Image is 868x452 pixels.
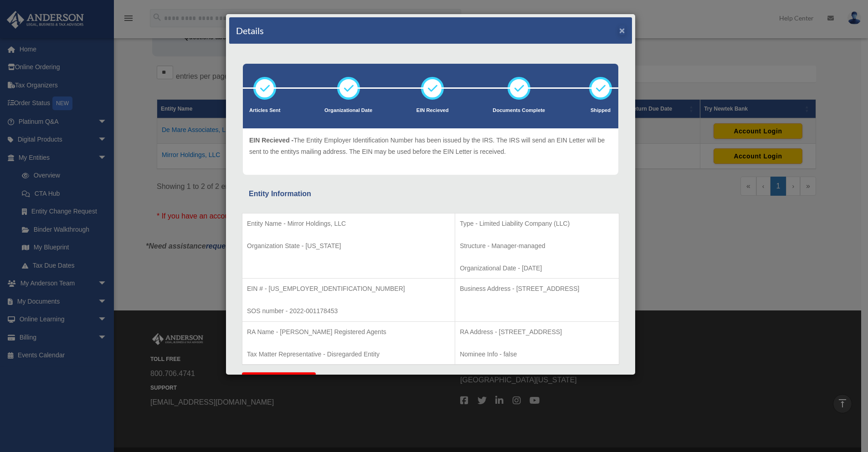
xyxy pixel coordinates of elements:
[460,349,614,360] p: Nominee Info - false
[247,240,450,252] p: Organization State - [US_STATE]
[247,283,450,295] p: EIN # - [US_EMPLOYER_IDENTIFICATION_NUMBER]
[249,188,612,200] div: Entity Information
[589,106,612,115] p: Shipped
[247,218,450,229] p: Entity Name - Mirror Holdings, LLC
[416,106,449,115] p: EIN Recieved
[324,106,372,115] p: Organizational Date
[493,106,545,115] p: Documents Complete
[460,326,614,338] p: RA Address - [STREET_ADDRESS]
[460,240,614,252] p: Structure - Manager-managed
[460,218,614,229] p: Type - Limited Liability Company (LLC)
[247,305,450,317] p: SOS number - 2022-001178453
[249,106,280,115] p: Articles Sent
[249,135,612,157] p: The Entity Employer Identification Number has been issued by the IRS. The IRS will send an EIN Le...
[236,24,264,37] h4: Details
[460,263,614,274] p: Organizational Date - [DATE]
[249,137,293,144] span: EIN Recieved -
[619,25,625,35] button: ×
[460,283,614,295] p: Business Address - [STREET_ADDRESS]
[247,349,450,360] p: Tax Matter Representative - Disregarded Entity
[247,326,450,338] p: RA Name - [PERSON_NAME] Registered Agents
